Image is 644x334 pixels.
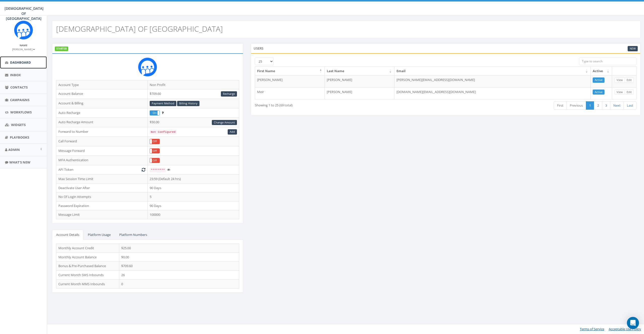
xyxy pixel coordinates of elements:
img: Rally_Corp_Icon.png [138,58,157,76]
span: Widgets [11,122,26,127]
td: MFA Authentication [56,156,148,165]
a: View [615,90,625,95]
a: Active [593,77,605,83]
td: Forward to Number [56,127,148,137]
span: [DEMOGRAPHIC_DATA] OF [GEOGRAPHIC_DATA] [5,6,44,21]
label: Off [150,139,159,144]
a: [PERSON_NAME] [12,47,35,51]
td: Message Forward [56,146,148,156]
td: API Token [56,165,148,175]
div: OnOff [150,158,160,163]
td: 26 [119,271,239,280]
td: Current Month SMS Inbounds [56,271,119,280]
td: 5 [148,192,239,201]
a: 3 [602,101,610,110]
a: 1 [586,101,594,110]
td: Monthly Account Balance [56,253,119,262]
label: Off [150,149,159,153]
td: Deactivate User After [56,183,148,192]
div: OnOff [150,139,160,144]
td: Call Forward [56,137,148,146]
th: Email: activate to sort column ascending [394,67,591,75]
label: Off [150,158,159,163]
a: Edit [625,77,634,83]
a: New [628,46,638,51]
td: $709.60 [148,89,239,99]
td: Non Profit [148,80,239,89]
a: View [615,77,625,83]
td: $0.00 [119,253,239,262]
td: [PERSON_NAME] [255,75,325,87]
div: Open Intercom Messenger [627,317,639,329]
span: Inbox [10,73,21,77]
img: Rally_Corp_Icon.png [14,21,33,39]
td: 90 Days [148,201,239,210]
td: Auto Recharge [56,108,148,118]
small: [PERSON_NAME] [12,48,35,51]
a: Acceptable Use Policy [609,327,641,331]
span: Enable to prevent campaign failure. [162,110,164,115]
td: No Of Login Attempts [56,192,148,201]
td: $50.00 [148,118,239,127]
a: Next [610,101,624,110]
th: First Name: activate to sort column descending [255,67,325,75]
a: Terms of Service [580,327,604,331]
i: Generate New Token [142,168,145,171]
div: Showing 1 to 25 (69 total) [255,101,410,108]
a: Previous [567,101,586,110]
a: Platform Numbers [115,230,151,240]
td: Account & Billing [56,99,148,108]
td: Meir [255,87,325,99]
td: 100000 [148,210,239,219]
td: 23:59 (Default 24 hrs) [148,174,239,183]
td: Account Balance [56,89,148,99]
label: STARTER [55,47,68,51]
a: Last [624,101,636,110]
th: Last Name: activate to sort column ascending [325,67,394,75]
span: Campaigns [10,98,29,102]
td: [PERSON_NAME][EMAIL_ADDRESS][DOMAIN_NAME] [394,75,591,87]
td: [PERSON_NAME] [325,75,394,87]
a: Platform Usage [84,230,115,240]
td: $709.60 [119,262,239,271]
td: Password Expiration [56,201,148,210]
a: Add [228,129,237,135]
span: Workflows [10,110,32,114]
a: Active [593,90,605,95]
a: Payment Method [150,101,176,106]
label: On [150,111,159,115]
a: First [554,101,567,110]
span: Playbooks [10,135,29,140]
td: 90 Days [148,183,239,192]
span: Dashboard [10,60,31,65]
a: Account Details [52,230,83,240]
td: Auto Recharge Amount [56,118,148,127]
td: [DOMAIN_NAME][EMAIL_ADDRESS][DOMAIN_NAME] [394,87,591,99]
a: Edit [625,90,634,95]
a: Billing History [177,101,199,106]
a: Recharge [221,91,237,97]
small: Name [20,44,27,47]
input: Type to search [579,58,636,65]
span: Contacts [10,85,28,90]
td: [PERSON_NAME] [325,87,394,99]
td: $25.00 [119,244,239,253]
td: Monthly Account Credit [56,244,119,253]
a: 2 [594,101,602,110]
td: 0 [119,279,239,288]
div: Users [251,43,640,53]
td: Bonus & Pre-Purchased Balance [56,262,119,271]
span: What's New [9,160,30,164]
th: Active: activate to sort column ascending [591,67,612,75]
span: Admin [8,147,20,152]
td: Message Limit [56,210,148,219]
td: Current Month MMS Inbounds [56,279,119,288]
a: Change Amount [212,120,237,125]
code: Not Configured [150,130,176,134]
div: OnOff [150,148,160,154]
h2: [DEMOGRAPHIC_DATA] OF [GEOGRAPHIC_DATA] [56,25,223,33]
td: Account Type [56,80,148,89]
div: OnOff [150,110,160,116]
td: Max Session Time Limit [56,174,148,183]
